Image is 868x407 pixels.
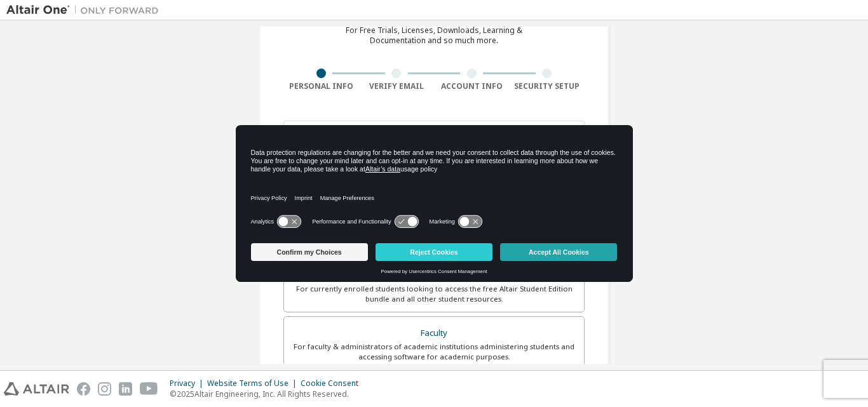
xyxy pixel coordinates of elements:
div: Personal Info [283,81,359,91]
div: Account Info [434,81,510,91]
img: youtube.svg [140,382,158,396]
div: For faculty & administrators of academic institutions administering students and accessing softwa... [292,342,576,362]
img: instagram.svg [98,382,111,396]
img: linkedin.svg [119,382,132,396]
div: For Free Trials, Licenses, Downloads, Learning & Documentation and so much more. [346,25,522,46]
div: Security Setup [510,81,585,91]
div: For currently enrolled students looking to access the free Altair Student Edition bundle and all ... [292,284,576,304]
img: facebook.svg [77,382,90,396]
img: altair_logo.svg [4,382,69,396]
div: Cookie Consent [301,378,366,389]
div: Verify Email [359,81,435,91]
div: Faculty [292,324,576,342]
p: © 2025 Altair Engineering, Inc. All Rights Reserved. [170,389,366,399]
div: Website Terms of Use [207,378,301,389]
img: Altair One [6,4,165,17]
div: Privacy [170,378,207,389]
